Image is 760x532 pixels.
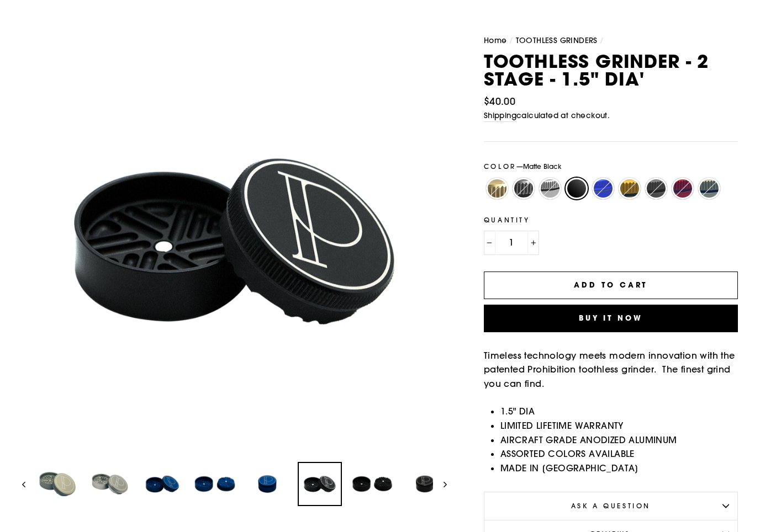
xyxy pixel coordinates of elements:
[89,463,131,505] img: TOOTHLESS GRINDER - 2 STAGE - 1.5" DIA'
[513,178,535,200] label: Gunmetal
[516,35,598,45] a: TOOTHLESS GRINDERS
[619,178,641,200] label: Matte Gold
[539,178,561,200] label: Stainless
[404,463,446,505] img: TOOTHLESS GRINDER - 2 STAGE - 1.5" DIA'
[351,463,393,505] img: TOOTHLESS GRINDER - 2 STAGE - 1.5" DIA'
[141,463,183,505] img: TOOTHLESS GRINDER - 2 STAGE - 1.5" DIA'
[566,178,588,200] label: Matte Black
[246,463,288,505] img: TOOTHLESS GRINDER - 2 STAGE - 1.5" DIA'
[484,349,738,391] p: Timeless technology meets modern innovation with the patented Prohibition toothless grinder. The ...
[500,461,738,476] li: MADE IN [GEOGRAPHIC_DATA]
[600,35,604,45] span: /
[299,463,341,505] img: TOOTHLESS GRINDER - 2 STAGE - 1.5" DIA'
[500,405,738,419] li: 1.5" DIA
[500,447,738,461] li: ASSORTED COLORS AVAILABLE
[22,462,36,506] button: Previous
[484,231,495,255] button: Reduce item quantity by one
[433,462,447,506] button: Next
[484,231,539,255] input: quantity
[500,419,738,433] li: LIMITED LIFETIME WARRANTY
[484,35,738,47] nav: breadcrumbs
[484,35,507,45] a: Home
[486,178,508,200] label: Champagne
[484,110,738,123] small: calculated at checkout.
[523,162,562,171] span: Matte Black
[484,161,738,172] label: Color
[484,492,738,519] button: Ask a question
[574,280,647,290] span: Add to cart
[194,463,236,505] img: TOOTHLESS GRINDER - 2 STAGE - 1.5" DIA'
[672,178,694,200] label: Matte Red
[698,178,720,200] label: [PERSON_NAME]
[500,433,738,448] li: AIRCRAFT GRADE ANODIZED ALUMINUM
[592,178,614,200] label: Matte Blue
[645,178,667,200] label: Matte Gunmetal
[484,272,738,299] button: Add to cart
[484,95,515,108] span: $40.00
[509,35,513,45] span: /
[484,215,738,225] label: Quantity
[484,305,738,332] button: Buy it now
[527,231,539,255] button: Increase item quantity by one
[36,463,78,505] img: TOOTHLESS GRINDER - 2 STAGE - 1.5" DIA'
[484,110,516,123] a: Shipping
[516,162,562,171] span: —
[484,52,738,88] h1: TOOTHLESS GRINDER - 2 STAGE - 1.5" DIA'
